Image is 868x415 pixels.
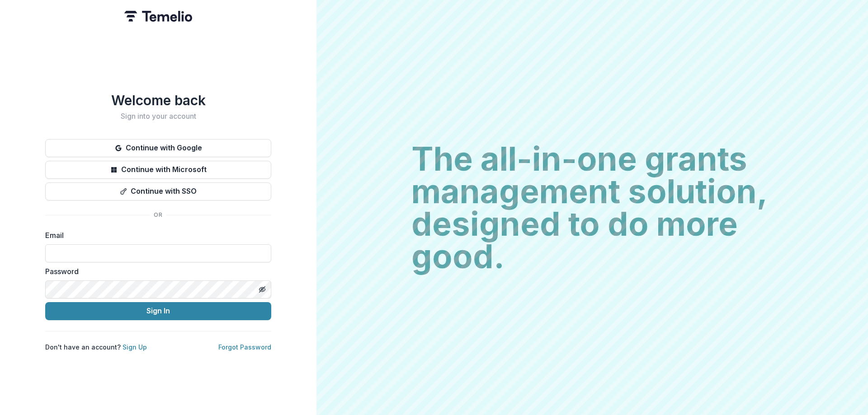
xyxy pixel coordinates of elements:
p: Don't have an account? [45,342,147,352]
img: Temelio [124,11,192,22]
button: Continue with Microsoft [45,161,271,179]
button: Toggle password visibility [255,282,269,297]
button: Continue with SSO [45,182,271,201]
h2: Sign into your account [45,112,271,121]
h1: Welcome back [45,92,271,108]
button: Sign In [45,302,271,320]
a: Sign Up [123,343,147,351]
label: Password [45,266,266,277]
label: Email [45,230,266,241]
a: Forgot Password [218,343,271,351]
button: Continue with Google [45,139,271,157]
